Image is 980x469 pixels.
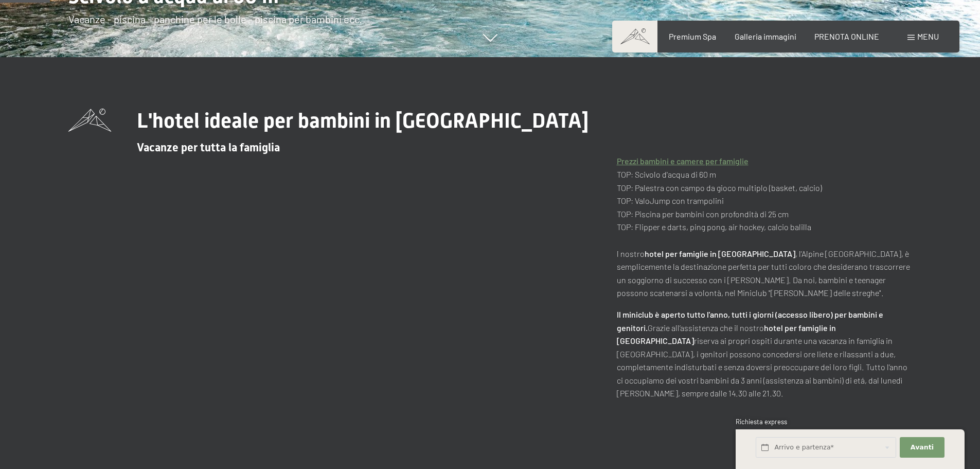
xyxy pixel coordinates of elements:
[137,109,589,133] span: L'hotel ideale per bambini in [GEOGRAPHIC_DATA]
[617,156,749,166] a: Prezzi bambini e camere per famiglie
[735,444,737,453] span: 1
[137,141,280,154] span: Vacanze per tutta la famiglia
[911,443,934,452] span: Avanti
[617,309,883,333] strong: Il miniclub è aperto tutto l'anno, tutti i giorni (accesso libero) per bambini e genitori.
[669,31,716,41] a: Premium Spa
[736,418,787,426] span: Richiesta express
[617,308,912,400] p: Grazie all’assistenza che il nostro riserva ai propri ospiti durante una vacanza in famiglia in [...
[391,259,469,270] span: Consenso marketing*
[814,31,879,41] a: PRENOTA ONLINE
[917,31,939,41] span: Menu
[735,31,796,41] a: Galleria immagini
[900,437,944,458] button: Avanti
[617,154,912,300] p: TOP: Scivolo d'acqua di 60 m TOP: Palestra con campo da gioco multiplo (basket, calcio) TOP: Valo...
[645,249,795,258] strong: hotel per famiglie in [GEOGRAPHIC_DATA]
